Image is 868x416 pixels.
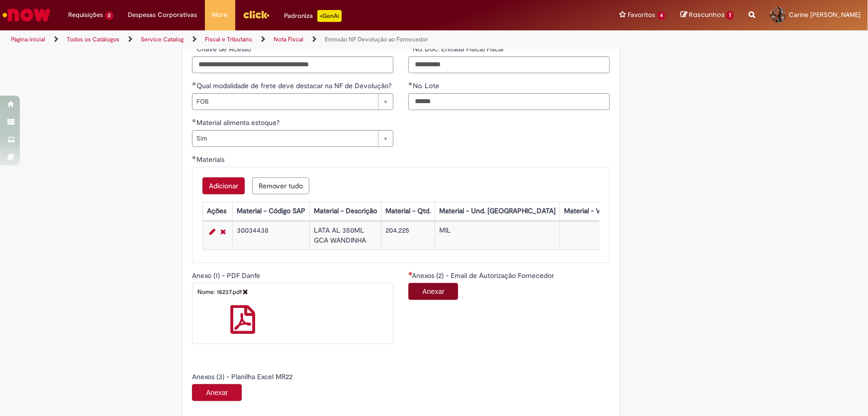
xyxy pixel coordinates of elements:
[285,10,342,22] div: Padroniza
[11,35,45,43] a: Página inicial
[560,202,642,220] th: Material - Valor Unitário
[218,226,228,238] a: Remover linha 1
[67,35,119,43] a: Todos os Catálogos
[408,82,413,86] span: Obrigatório Preenchido
[196,94,373,110] span: FOB
[435,221,560,250] td: MIL
[243,7,270,22] img: click_logo_yellow_360x200.png
[412,271,556,280] span: Anexos (2) - Email de Autorização Fornecedor
[205,35,252,43] a: Fiscal e Tributário
[195,288,390,300] div: Nome: 18237.pdf
[680,10,734,20] a: Rascunhos
[317,10,342,22] p: +GenAi
[141,35,184,43] a: Service Catalog
[192,372,294,381] span: Anexos (3) - Planilha Excel MR22
[242,289,248,295] a: Delete
[192,45,196,49] span: Obrigatório Preenchido
[382,221,435,250] td: 204,225
[203,202,233,220] th: Ações
[196,118,282,127] span: Material alimenta estoque?
[252,177,309,194] button: Remover todas as linhas de Materiais
[408,272,412,276] span: Campo obrigatório
[789,10,861,19] span: Carine [PERSON_NAME]
[233,202,310,220] th: Material - Código SAP
[310,202,382,220] th: Material - Descrição
[192,82,196,86] span: Obrigatório Preenchido
[68,10,103,20] span: Requisições
[408,45,413,49] span: Obrigatório Preenchido
[325,35,428,43] a: Emissão NF Devolução ao Fornecedor
[658,11,666,20] span: 4
[274,35,303,43] a: Nota Fiscal
[408,56,610,73] input: No. Doc. Entrada Fisica/Fiscal
[233,221,310,250] td: 30034438
[726,11,734,20] span: 1
[196,44,253,53] span: Chave de Acesso
[105,11,113,20] span: 2
[413,81,441,90] span: No. Lote
[413,44,505,53] span: No. Doc. Entrada Fisica/Fiscal
[192,155,196,159] span: Obrigatório Preenchido
[207,226,218,238] a: Editar Linha 1
[1,5,52,25] img: ServiceNow
[192,384,242,401] button: Anexar
[202,177,245,194] button: Adicionar uma linha para Materiais
[192,119,196,123] span: Obrigatório Preenchido
[196,155,226,164] span: Materiais
[196,81,393,90] span: Qual modalidade de frete deve destacar na NF de Devolução?
[628,10,656,20] span: Favoritos
[408,283,458,300] button: Anexar
[408,93,610,110] input: No. Lote
[382,202,435,220] th: Material - Qtd.
[435,202,560,220] th: Material - Und. [GEOGRAPHIC_DATA]
[7,30,571,49] ul: Trilhas de página
[192,271,262,280] span: Anexo (1) - PDF Danfe
[128,10,197,20] span: Despesas Corporativas
[212,10,228,20] span: More
[192,56,393,73] input: Chave de Acesso
[196,131,373,146] span: Sim
[310,221,382,250] td: LATA AL 350ML GCA WANDINHA
[689,10,725,19] span: Rascunhos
